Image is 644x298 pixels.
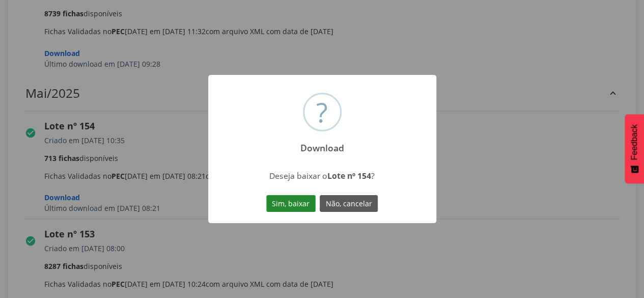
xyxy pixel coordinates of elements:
[327,170,371,181] strong: Lote nº 154
[232,170,412,181] div: Deseja baixar o ?
[291,136,353,153] h2: Download
[630,124,639,160] span: Feedback
[266,195,316,212] button: Sim, baixar
[625,114,644,183] button: Feedback - Mostrar pesquisa
[316,94,328,130] div: ?
[320,195,378,212] button: Não, cancelar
